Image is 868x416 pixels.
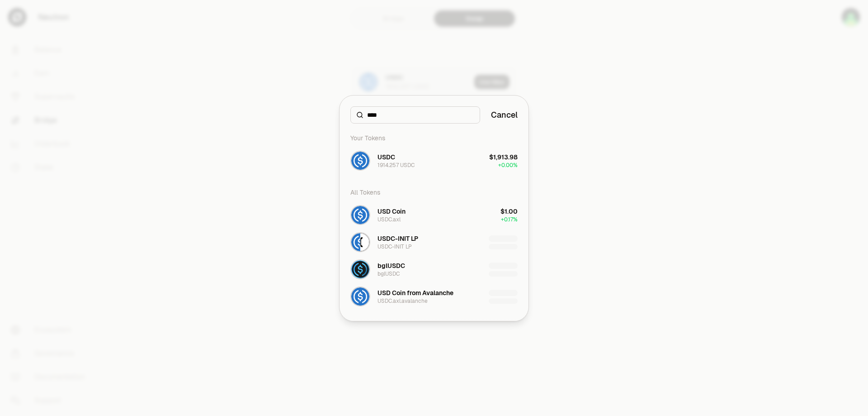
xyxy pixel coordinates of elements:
button: Cancel [491,109,518,121]
div: $1.00 [500,207,518,216]
img: USDC-INIT LP Logo [351,233,369,251]
img: USDC Logo [351,152,369,170]
div: USDC-INIT LP [377,234,418,243]
span: + 0.17% [501,216,518,223]
img: USDC.axl Logo [351,206,369,224]
button: USDC.axl LogoUSD CoinUSDC.axl$1.00+0.17% [345,201,523,229]
span: + 0.00% [498,162,518,169]
button: bglUSDC LogobglUSDCbglUSDC [345,256,523,283]
button: USDC LogoUSDC1914.257 USDC$1,913.98+0.00% [345,147,523,174]
img: USDC.axl.avalanche Logo [351,287,369,306]
div: USD Coin from Avalanche [377,288,453,297]
div: bglUSDC [377,261,405,270]
div: bglUSDC [377,270,400,277]
div: 1914.257 USDC [377,162,415,169]
div: All Tokens [345,183,523,201]
button: USDC-INIT LP LogoUSDC-INIT LPUSDC-INIT LP [345,229,523,256]
div: Your Tokens [345,129,523,147]
div: USDC.axl [377,216,401,223]
div: USDC-INIT LP [377,243,412,250]
div: USDC [377,153,395,162]
img: bglUSDC Logo [351,260,369,278]
div: $1,913.98 [489,153,518,162]
div: USDC.axl.avalanche [377,297,428,305]
button: USDC.axl.avalanche LogoUSD Coin from AvalancheUSDC.axl.avalanche [345,283,523,310]
div: USD Coin [377,207,406,216]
